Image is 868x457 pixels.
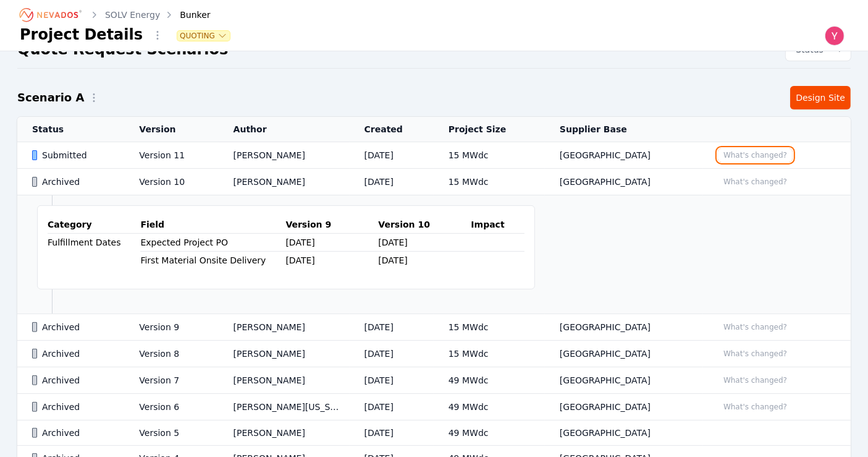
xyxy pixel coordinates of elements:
td: [PERSON_NAME][US_STATE] [219,394,350,421]
button: What's changed? [718,374,793,387]
td: [GEOGRAPHIC_DATA] [545,169,703,195]
td: 49 MWdc [434,367,545,394]
button: What's changed? [718,347,793,361]
td: 15 MWdc [434,314,545,341]
td: Version 6 [124,394,218,421]
button: What's changed? [718,175,793,189]
th: Impact [471,216,524,234]
th: Status [17,117,124,142]
td: [DATE] [350,341,434,367]
td: 49 MWdc [434,421,545,446]
td: Version 11 [124,142,218,169]
a: SOLV Energy [105,9,160,21]
tr: ArchivedVersion 5[PERSON_NAME][DATE]49 MWdc[GEOGRAPHIC_DATA] [17,421,851,446]
th: Category [48,216,140,234]
div: Archived [32,348,118,360]
td: Expected Project PO [140,234,285,251]
div: Archived [32,176,118,188]
td: First Material Onsite Delivery [140,252,285,269]
th: Field [140,216,285,234]
td: [DATE] [350,142,434,169]
th: Supplier Base [545,117,703,142]
td: [GEOGRAPHIC_DATA] [545,367,703,394]
td: [PERSON_NAME] [219,169,350,195]
tr: ArchivedVersion 9[PERSON_NAME][DATE]15 MWdc[GEOGRAPHIC_DATA]What's changed? [17,314,851,341]
td: 15 MWdc [434,169,545,195]
th: Version 9 [285,216,378,234]
th: Author [219,117,350,142]
button: What's changed? [718,320,793,334]
td: Version 8 [124,341,218,367]
td: [DATE] [350,314,434,341]
td: [DATE] [378,252,471,270]
tr: ArchivedVersion 7[PERSON_NAME][DATE]49 MWdc[GEOGRAPHIC_DATA]What's changed? [17,367,851,394]
h1: Project Details [20,25,143,45]
img: Yoni Bennett [825,26,845,46]
td: [GEOGRAPHIC_DATA] [545,394,703,421]
td: [DATE] [285,234,378,252]
td: [DATE] [350,169,434,195]
td: [GEOGRAPHIC_DATA] [545,314,703,341]
td: 49 MWdc [434,394,545,421]
div: Submitted [32,149,118,161]
div: Archived [32,401,118,413]
th: Version [124,117,218,142]
td: [PERSON_NAME] [219,314,350,341]
td: [DATE] [350,367,434,394]
td: [DATE] [350,421,434,446]
td: Fulfillment Dates [48,234,140,270]
tr: ArchivedVersion 8[PERSON_NAME][DATE]15 MWdc[GEOGRAPHIC_DATA]What's changed? [17,341,851,367]
td: Version 10 [124,169,218,195]
td: Version 7 [124,367,218,394]
a: Design Site [790,86,851,109]
td: [PERSON_NAME] [219,341,350,367]
tr: ArchivedVersion 10[PERSON_NAME][DATE]15 MWdc[GEOGRAPHIC_DATA]What's changed? [17,169,851,195]
button: What's changed? [718,148,793,162]
td: 15 MWdc [434,142,545,169]
h2: Scenario A [17,89,84,106]
td: [GEOGRAPHIC_DATA] [545,421,703,446]
tr: SubmittedVersion 11[PERSON_NAME][DATE]15 MWdc[GEOGRAPHIC_DATA]What's changed? [17,142,851,169]
td: [DATE] [378,234,471,252]
td: [PERSON_NAME] [219,421,350,446]
div: Bunker [162,9,210,21]
div: Archived [32,321,118,333]
button: Quoting [177,31,230,41]
td: [PERSON_NAME] [219,142,350,169]
div: Archived [32,427,118,439]
div: Archived [32,374,118,387]
td: Version 5 [124,421,218,446]
td: 15 MWdc [434,341,545,367]
td: [GEOGRAPHIC_DATA] [545,341,703,367]
th: Project Size [434,117,545,142]
td: [DATE] [350,394,434,421]
td: [PERSON_NAME] [219,367,350,394]
td: Version 9 [124,314,218,341]
th: Version 10 [378,216,471,234]
td: [DATE] [285,252,378,270]
td: [GEOGRAPHIC_DATA] [545,142,703,169]
tr: ArchivedVersion 6[PERSON_NAME][US_STATE][DATE]49 MWdc[GEOGRAPHIC_DATA]What's changed? [17,394,851,421]
th: Created [350,117,434,142]
button: What's changed? [718,400,793,414]
nav: Breadcrumb [20,5,211,25]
